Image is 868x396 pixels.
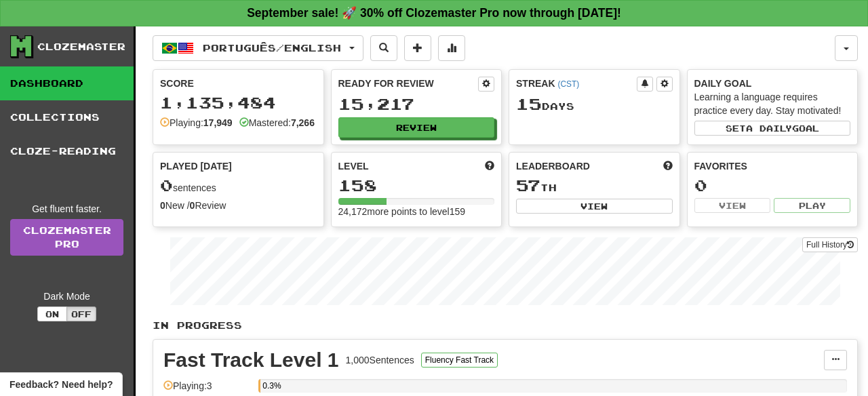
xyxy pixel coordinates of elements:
a: ClozemasterPro [10,219,123,256]
strong: 7,266 [291,117,315,128]
button: Off [66,306,96,321]
button: Fluency Fast Track [421,353,498,368]
div: New / Review [160,199,317,212]
strong: 17,949 [203,117,233,128]
strong: September sale! 🚀 30% off Clozemaster Pro now through [DATE]! [247,6,621,20]
span: Level [338,159,369,173]
span: 0 [160,176,173,195]
button: Add sentence to collection [404,35,431,61]
span: Played [DATE] [160,159,232,173]
div: Learning a language requires practice every day. Stay motivated! [694,90,851,117]
button: Full History [802,237,858,252]
div: 158 [338,177,495,194]
div: Streak [516,77,637,90]
strong: 0 [190,200,195,211]
span: Português / English [203,42,341,54]
div: Fast Track Level 1 [163,350,339,370]
button: Seta dailygoal [694,121,851,136]
div: sentences [160,177,317,195]
div: Get fluent faster. [10,202,123,216]
span: 15 [516,94,542,113]
button: View [516,199,673,214]
div: 1,000 Sentences [346,353,414,367]
button: Review [338,117,495,138]
button: View [694,198,771,213]
div: Dark Mode [10,290,123,303]
div: Clozemaster [37,40,125,54]
button: Play [774,198,850,213]
span: Open feedback widget [9,378,113,391]
button: More stats [438,35,465,61]
div: 1,135,484 [160,94,317,111]
div: Day s [516,96,673,113]
span: Score more points to level up [485,159,494,173]
div: Score [160,77,317,90]
div: Ready for Review [338,77,479,90]
div: Favorites [694,159,851,173]
span: Leaderboard [516,159,590,173]
div: Daily Goal [694,77,851,90]
p: In Progress [153,319,858,332]
div: 15,217 [338,96,495,113]
strong: 0 [160,200,165,211]
div: Playing: [160,116,233,130]
span: a daily [746,123,792,133]
button: On [37,306,67,321]
div: 0 [694,177,851,194]
span: This week in points, UTC [663,159,673,173]
div: Mastered: [239,116,315,130]
a: (CST) [557,79,579,89]
button: Search sentences [370,35,397,61]
div: th [516,177,673,195]
span: 57 [516,176,540,195]
button: Português/English [153,35,363,61]
div: 24,172 more points to level 159 [338,205,495,218]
